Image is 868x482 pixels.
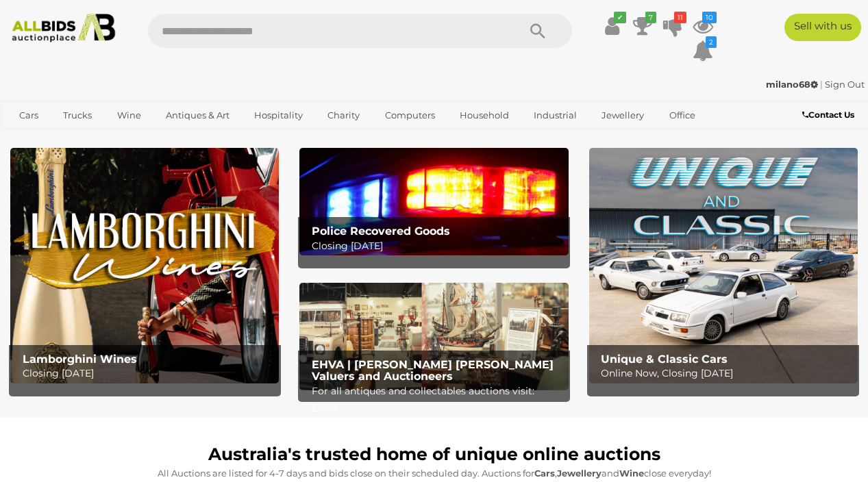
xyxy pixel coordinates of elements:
i: 11 [674,12,686,23]
a: Computers [376,104,444,127]
i: 2 [706,36,717,48]
p: Online Now, Closing [DATE] [601,365,852,382]
a: EHVA | Evans Hastings Valuers and Auctioneers EHVA | [PERSON_NAME] [PERSON_NAME] Valuers and Auct... [299,283,568,390]
b: Lamborghini Wines [23,353,137,366]
a: 11 [662,14,683,38]
img: EHVA | Evans Hastings Valuers and Auctioneers [299,283,568,390]
a: [GEOGRAPHIC_DATA] [63,127,178,149]
a: Sign Out [825,79,865,90]
b: Contact Us [802,110,854,120]
h1: Australia's trusted home of unique online auctions [17,445,851,464]
a: Police Recovered Goods Police Recovered Goods Closing [DATE] [299,148,568,255]
a: Jewellery [593,104,653,127]
p: Closing [DATE] [312,238,563,255]
img: Lamborghini Wines [10,148,279,383]
a: Contact Us [802,107,858,123]
img: Unique & Classic Cars [589,148,858,383]
button: Search [504,14,572,48]
a: Industrial [525,104,586,127]
strong: Wine [619,468,644,479]
span: | [820,79,823,90]
a: Antiques & Art [157,104,238,127]
strong: milano68 [766,79,818,90]
p: All Auctions are listed for 4-7 days and bids close on their scheduled day. Auctions for , and cl... [17,466,851,481]
a: Trucks [54,104,101,127]
a: Sell with us [784,14,861,41]
strong: Cars [534,468,555,479]
a: Sports [10,127,56,149]
i: 7 [645,12,656,23]
a: Household [451,104,518,127]
p: For all antiques and collectables auctions visit: EHVA [312,383,563,417]
a: Cars [10,104,47,127]
a: Wine [108,104,150,127]
a: milano68 [766,79,820,90]
strong: Jewellery [557,468,602,479]
img: Allbids.com.au [6,14,121,42]
img: Police Recovered Goods [299,148,568,255]
a: Lamborghini Wines Lamborghini Wines Closing [DATE] [10,148,279,383]
a: 10 [693,14,713,38]
b: EHVA | [PERSON_NAME] [PERSON_NAME] Valuers and Auctioneers [312,358,554,383]
p: Closing [DATE] [23,365,274,382]
a: Unique & Classic Cars Unique & Classic Cars Online Now, Closing [DATE] [589,148,858,383]
a: 7 [632,14,653,38]
a: ✔ [602,14,623,38]
b: Police Recovered Goods [312,225,450,238]
a: Office [660,104,704,127]
a: Charity [319,104,369,127]
i: ✔ [614,12,626,23]
a: Hospitality [245,104,312,127]
i: 10 [702,12,717,23]
a: 2 [693,38,713,63]
b: Unique & Classic Cars [601,353,728,366]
